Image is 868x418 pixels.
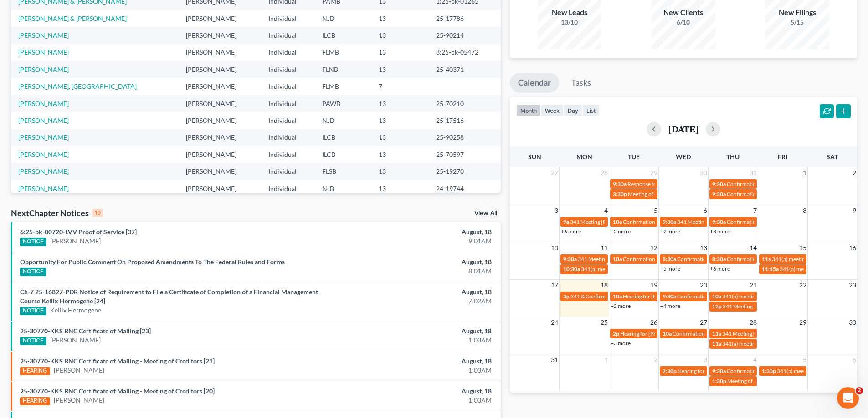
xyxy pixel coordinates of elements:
[726,153,740,161] span: Thu
[261,78,315,95] td: Individual
[179,146,261,163] td: [PERSON_NAME]
[660,302,680,309] a: +4 more
[570,293,682,300] span: 341 & Confirmation Hearing [PERSON_NAME]
[541,104,564,116] button: week
[429,44,501,61] td: 8:25-bk-05472
[340,287,492,297] div: August, 18
[710,265,730,272] a: +6 more
[18,167,69,175] a: [PERSON_NAME]
[649,317,658,328] span: 26
[802,167,807,178] span: 1
[18,48,69,56] a: [PERSON_NAME]
[179,163,261,180] td: [PERSON_NAME]
[554,205,559,216] span: 3
[261,44,315,61] td: Individual
[848,317,857,328] span: 30
[18,185,69,192] a: [PERSON_NAME]
[179,10,261,27] td: [PERSON_NAME]
[653,354,658,365] span: 2
[699,317,708,328] span: 27
[18,100,69,107] a: [PERSON_NAME]
[628,191,729,197] span: Meeting of Creditors for [PERSON_NAME]
[848,280,857,291] span: 23
[261,10,315,27] td: Individual
[765,7,829,18] div: New Filings
[261,129,315,146] td: Individual
[315,61,371,78] td: FLNB
[538,18,601,27] div: 13/10
[429,27,501,44] td: 25-90214
[20,307,46,315] div: NOTICE
[563,266,580,272] span: 10:30a
[550,317,559,328] span: 24
[649,242,658,253] span: 12
[620,330,691,337] span: Hearing for [PERSON_NAME]
[550,167,559,178] span: 27
[798,242,807,253] span: 15
[827,153,838,161] span: Sat
[18,65,69,73] a: [PERSON_NAME]
[474,210,497,217] a: View All
[652,7,715,18] div: New Clients
[564,104,582,116] button: day
[179,129,261,146] td: [PERSON_NAME]
[603,205,609,216] span: 4
[50,237,101,246] a: [PERSON_NAME]
[703,205,708,216] span: 6
[613,256,622,262] span: 10a
[703,354,708,365] span: 3
[712,218,726,225] span: 9:30a
[649,167,658,178] span: 29
[600,280,609,291] span: 18
[749,280,758,291] span: 21
[611,302,631,309] a: +2 more
[727,218,823,225] span: Confirmation Hearing [PERSON_NAME]
[798,317,807,328] span: 29
[429,129,501,146] td: 25-90258
[798,280,807,291] span: 22
[749,317,758,328] span: 28
[752,354,758,365] span: 4
[340,366,492,375] div: 1:03AM
[678,368,797,374] span: Hearing for [PERSON_NAME] & [PERSON_NAME]
[749,242,758,253] span: 14
[340,387,492,396] div: August, 18
[340,327,492,336] div: August, 18
[628,153,640,161] span: Tue
[699,167,708,178] span: 30
[18,133,69,141] a: [PERSON_NAME]
[54,396,104,405] a: [PERSON_NAME]
[762,256,771,262] span: 11a
[762,266,779,272] span: 11:45a
[315,146,371,163] td: ILCB
[712,330,721,337] span: 11a
[660,265,680,272] a: +5 more
[712,256,726,262] span: 8:30a
[837,387,859,409] iframe: Intercom live chat
[516,104,541,116] button: month
[712,340,721,347] span: 11a
[660,228,680,235] a: +2 more
[600,317,609,328] span: 25
[663,330,672,337] span: 10a
[510,73,559,93] a: Calendar
[778,153,787,161] span: Fri
[762,368,776,374] span: 1:30p
[699,242,708,253] span: 13
[261,146,315,163] td: Individual
[429,10,501,27] td: 25-17786
[802,205,807,216] span: 8
[20,387,215,395] a: 25-30770-KKS BNC Certificate of Mailing - Meeting of Creditors [20]
[11,207,103,218] div: NextChapter Notices
[576,153,592,161] span: Mon
[371,146,429,163] td: 13
[712,191,726,197] span: 9:30a
[712,181,726,187] span: 9:30a
[603,354,609,365] span: 1
[777,368,865,374] span: 341(a) meeting for [PERSON_NAME]
[18,151,69,158] a: [PERSON_NAME]
[613,293,622,300] span: 10a
[611,340,631,347] a: +3 more
[429,61,501,78] td: 25-40371
[613,218,622,225] span: 10a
